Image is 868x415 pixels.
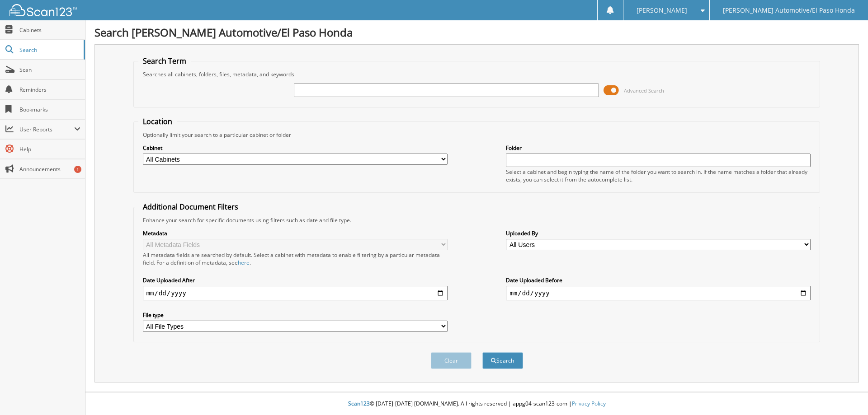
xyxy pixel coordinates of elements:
span: Advanced Search [624,87,664,94]
label: Date Uploaded After [143,276,448,284]
input: end [506,286,811,300]
span: User Reports [19,126,74,133]
label: Uploaded By [506,229,811,237]
span: Scan123 [348,400,370,407]
img: scan123-logo-white.svg [9,4,77,16]
div: All metadata fields are searched by default. Select a cabinet with metadata to enable filtering b... [143,251,448,266]
div: Select a cabinet and begin typing the name of the folder you want to search in. If the name match... [506,168,811,183]
label: Folder [506,144,811,152]
div: © [DATE]-[DATE] [DOMAIN_NAME]. All rights reserved | appg04-scan123-com | [85,393,868,415]
span: Search [19,46,79,54]
legend: Search Term [138,56,191,66]
span: Help [19,145,80,153]
a: here [238,259,250,266]
span: [PERSON_NAME] [637,8,687,13]
span: Announcements [19,165,80,173]
div: Enhance your search for specific documents using filters such as date and file type. [138,216,816,224]
label: Cabinet [143,144,448,152]
a: Privacy Policy [572,400,606,407]
div: Searches all cabinets, folders, files, metadata, and keywords [138,70,816,78]
button: Search [482,352,523,369]
div: Optionally limit your search to a particular cabinet or folder [138,131,816,139]
span: Scan [19,66,80,74]
span: Cabinets [19,26,80,34]
input: start [143,286,448,300]
label: Metadata [143,229,448,237]
legend: Additional Document Filters [138,202,243,212]
span: Reminders [19,86,80,93]
h1: Search [PERSON_NAME] Automotive/El Paso Honda [94,25,859,40]
span: [PERSON_NAME] Automotive/El Paso Honda [723,8,855,13]
label: Date Uploaded Before [506,276,811,284]
label: File type [143,311,448,319]
legend: Location [138,117,177,126]
div: 1 [74,166,81,173]
span: Bookmarks [19,106,80,113]
button: Clear [431,352,472,369]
